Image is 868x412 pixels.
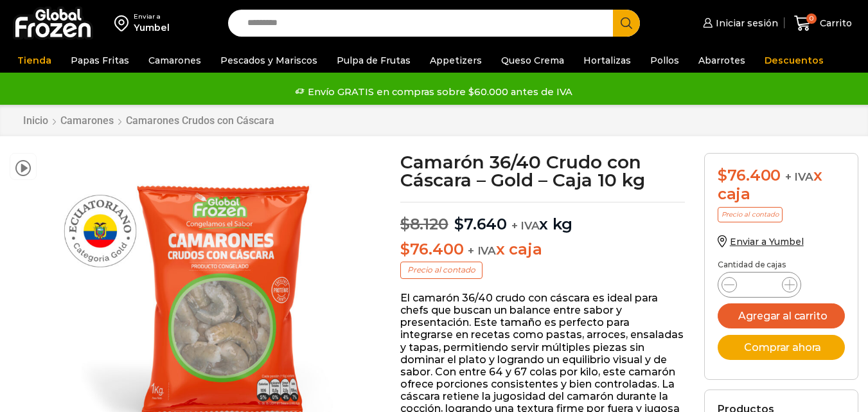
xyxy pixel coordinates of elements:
[613,10,640,37] button: Search button
[495,48,571,73] a: Queso Crema
[214,48,324,73] a: Pescados y Mariscos
[60,114,114,127] a: Camarones
[22,114,49,127] a: Inicio
[785,170,813,183] span: + IVA
[730,236,804,247] span: Enviar a Yumbel
[718,207,783,222] p: Precio al contado
[806,13,817,24] span: 0
[718,166,845,204] div: x caja
[747,276,772,294] input: Product quantity
[400,215,448,233] bdi: 8.120
[718,166,727,184] span: $
[142,48,208,73] a: Camarones
[718,335,845,360] button: Comprar ahora
[758,48,830,73] a: Descuentos
[400,215,410,233] span: $
[134,21,170,34] div: Yumbel
[700,10,778,36] a: Iniciar sesión
[791,8,855,39] a: 0 Carrito
[718,236,804,247] a: Enviar a Yumbel
[718,303,845,328] button: Agregar al carrito
[330,48,417,73] a: Pulpa de Frutas
[400,262,483,278] p: Precio al contado
[718,260,845,269] p: Cantidad de cajas
[454,215,464,233] span: $
[644,48,686,73] a: Pollos
[114,12,134,34] img: address-field-icon.svg
[577,48,637,73] a: Hortalizas
[713,17,778,30] span: Iniciar sesión
[468,244,496,257] span: + IVA
[22,114,275,127] nav: Breadcrumb
[400,240,410,258] span: $
[423,48,488,73] a: Appetizers
[400,240,685,259] p: x caja
[134,12,170,21] div: Enviar a
[817,17,852,30] span: Carrito
[692,48,752,73] a: Abarrotes
[400,202,685,234] p: x kg
[718,166,781,184] bdi: 76.400
[511,219,540,232] span: + IVA
[11,48,58,73] a: Tienda
[454,215,507,233] bdi: 7.640
[400,240,463,258] bdi: 76.400
[64,48,136,73] a: Papas Fritas
[400,153,685,189] h1: Camarón 36/40 Crudo con Cáscara – Gold – Caja 10 kg
[125,114,275,127] a: Camarones Crudos con Cáscara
